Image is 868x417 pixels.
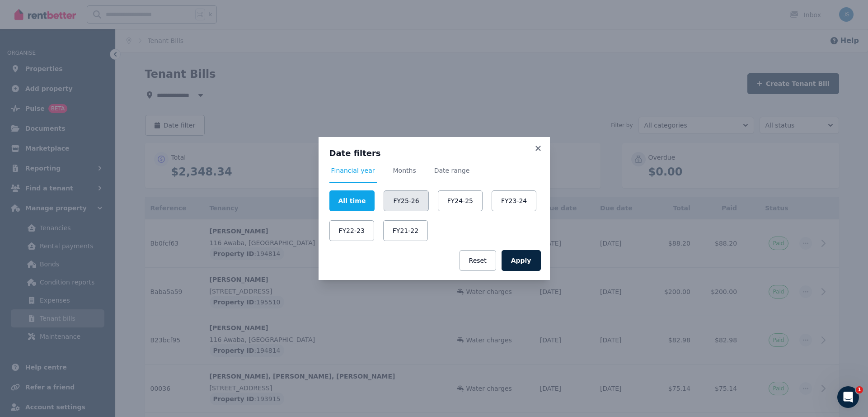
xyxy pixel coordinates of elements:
nav: Tabs [329,166,539,183]
button: FY21-22 [383,220,428,241]
iframe: Intercom live chat [837,386,859,408]
button: FY23-24 [492,190,536,211]
span: 1 [856,386,863,393]
button: All time [329,190,375,211]
button: Reset [460,250,496,271]
button: Apply [502,250,541,271]
span: Date range [434,166,470,175]
span: Months [393,166,416,175]
button: FY24-25 [438,190,483,211]
button: FY25-26 [384,190,428,211]
button: FY22-23 [329,220,374,241]
h3: Date filters [329,148,539,159]
span: Financial year [331,166,375,175]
